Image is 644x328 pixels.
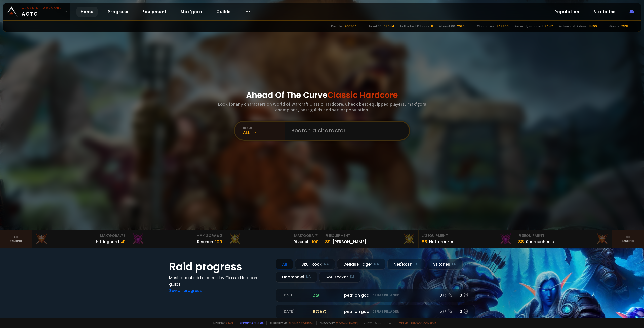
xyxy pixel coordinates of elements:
a: #2Equipment88Notafreezer [419,230,515,248]
span: Made by [210,321,233,325]
a: a fan [225,321,233,325]
div: 100 [312,238,319,245]
a: Mak'gora [177,7,206,17]
div: realm [243,126,285,130]
a: Population [550,7,583,17]
div: Characters [477,24,495,29]
h4: Most recent raid cleaned by Classic Hardcore guilds [169,275,270,287]
div: Rivench [197,239,213,245]
a: Progress [104,7,132,17]
span: # 3 [518,233,524,238]
span: v. d752d5 - production [361,321,391,325]
a: #1Equipment89[PERSON_NAME] [322,230,419,248]
div: 41 [121,238,126,245]
a: Classic HardcoreAOTC [3,3,70,20]
div: All [243,130,285,135]
div: Skull Rock [295,259,335,270]
div: Active last 7 days [559,24,587,29]
a: Mak'Gora#2Rivench100 [129,230,225,248]
span: # 2 [422,233,427,238]
a: Mak'Gora#3Hittinghard41 [32,230,129,248]
div: Soulseeker [319,272,360,283]
span: # 1 [314,233,319,238]
span: # 1 [325,233,330,238]
div: 88 [518,238,524,245]
div: [PERSON_NAME] [333,239,366,245]
a: [DATE]roaqpetri on godDefias Pillager5 /60 [276,305,475,318]
div: 3447 [545,24,553,29]
small: EU [414,262,419,267]
div: 206964 [345,24,357,29]
a: Buy me a coffee [289,321,313,325]
a: Privacy [411,321,421,325]
div: 11469 [589,24,597,29]
div: Level 60 [369,24,382,29]
div: Equipment [325,233,415,238]
div: Guilds [609,24,619,29]
a: Equipment [138,7,171,17]
h1: Raid progress [169,259,270,275]
div: Sourceoheals [526,239,554,245]
h3: Look for any characters on World of Warcraft Classic Hardcore. Check best equipped players, mak'g... [216,101,428,113]
div: Nek'Rosh [387,259,425,270]
div: 7538 [621,24,629,29]
div: 88 [422,238,427,245]
div: Almost 60 [439,24,455,29]
div: Stitches [427,259,463,270]
a: Seeranking [612,230,644,248]
span: Checkout [316,321,358,325]
a: [DATE]zgpetri on godDefias Pillager8 /90 [276,289,475,302]
small: EU [350,274,354,279]
a: Terms [399,321,409,325]
div: Rîvench [294,239,310,245]
a: Report a bug [240,321,259,325]
div: 847966 [497,24,509,29]
small: EU [452,262,456,267]
small: NA [306,274,311,279]
div: 67644 [384,24,394,29]
div: 100 [215,238,222,245]
div: Hittinghard [96,239,119,245]
span: Support me, [266,321,313,325]
div: Equipment [422,233,512,238]
a: Mak'Gora#1Rîvench100 [225,230,322,248]
span: # 2 [216,233,222,238]
div: Mak'Gora [132,233,222,238]
div: All [276,259,293,270]
input: Search a character... [288,122,403,140]
div: Defias Pillager [337,259,385,270]
small: NA [324,262,329,267]
a: Consent [423,321,437,325]
h1: Ahead Of The Curve [246,89,398,101]
span: Classic Hardcore [328,89,398,101]
a: #3Equipment88Sourceoheals [515,230,612,248]
div: Recently scanned [515,24,543,29]
a: See all progress [169,288,202,293]
small: Classic Hardcore [22,6,62,10]
div: Doomhowl [276,272,317,283]
div: Deaths [331,24,343,29]
div: Mak'Gora [35,233,126,238]
div: Notafreezer [429,239,453,245]
div: In the last 12 hours [400,24,429,29]
a: Guilds [212,7,235,17]
a: [DOMAIN_NAME] [336,321,358,325]
div: Mak'Gora [228,233,319,238]
span: # 3 [120,233,126,238]
div: 8 [431,24,433,29]
div: 2080 [457,24,465,29]
small: NA [374,262,379,267]
a: Home [76,7,98,17]
span: AOTC [22,6,62,18]
div: Equipment [518,233,609,238]
div: 89 [325,238,331,245]
a: Statistics [589,7,620,17]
